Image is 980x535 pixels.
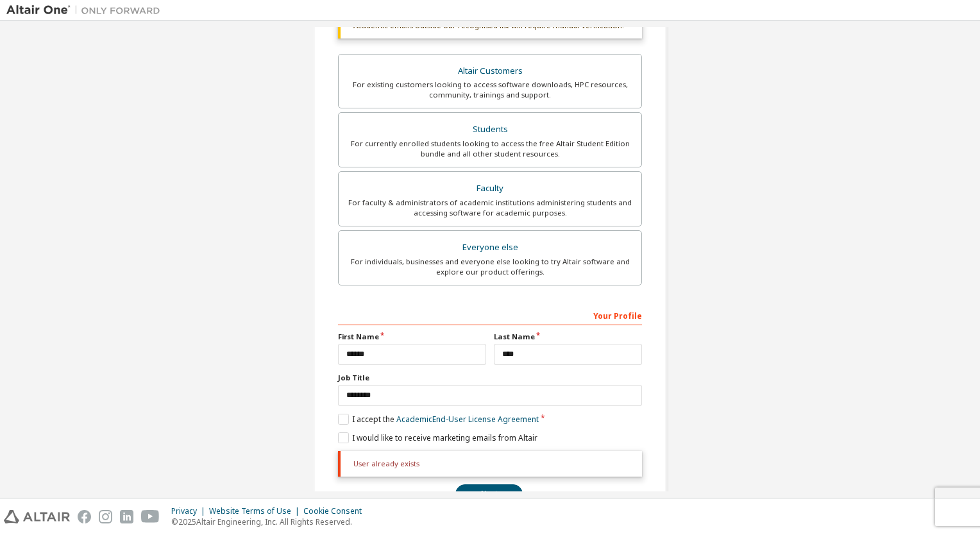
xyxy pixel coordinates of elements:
div: For currently enrolled students looking to access the free Altair Student Edition bundle and all ... [346,139,634,159]
div: Students [346,121,634,139]
label: Job Title [338,373,642,383]
div: Privacy [171,506,209,516]
label: Last Name [494,332,642,342]
a: Academic End-User License Agreement [396,414,539,425]
div: For faculty & administrators of academic institutions administering students and accessing softwa... [346,198,634,218]
label: First Name [338,332,486,342]
button: Next [455,484,523,504]
div: Altair Customers [346,62,634,80]
div: For individuals, businesses and everyone else looking to try Altair software and explore our prod... [346,257,634,277]
img: linkedin.svg [120,510,133,523]
img: youtube.svg [141,510,160,523]
div: Everyone else [346,239,634,257]
img: facebook.svg [78,510,91,523]
label: I would like to receive marketing emails from Altair [338,432,537,443]
img: altair_logo.svg [4,510,70,523]
div: Your Profile [338,305,642,325]
label: I accept the [338,414,539,425]
div: Website Terms of Use [209,506,303,516]
p: © 2025 Altair Engineering, Inc. All Rights Reserved. [171,516,369,527]
div: Cookie Consent [303,506,369,516]
img: instagram.svg [99,510,112,523]
img: Altair One [6,4,167,17]
div: Faculty [346,180,634,198]
div: For existing customers looking to access software downloads, HPC resources, community, trainings ... [346,80,634,100]
div: User already exists [338,451,642,477]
